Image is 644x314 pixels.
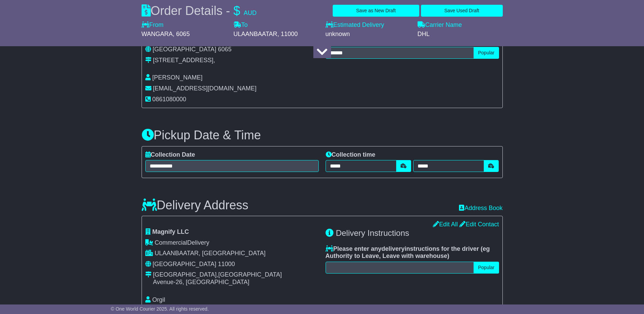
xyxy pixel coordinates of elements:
span: WANGARA [142,31,173,37]
span: AUD [244,10,257,16]
button: Save Used Draft [421,5,503,17]
h3: Delivery Address [142,198,249,212]
div: DHL [418,31,503,38]
label: Estimated Delivery [326,21,411,29]
span: Delivery Instructions [336,228,409,238]
div: Order Details - [142,3,257,18]
a: Address Book [459,205,502,211]
span: [EMAIL_ADDRESS][DOMAIN_NAME] [153,85,257,92]
div: [GEOGRAPHIC_DATA],[GEOGRAPHIC_DATA] [153,271,282,279]
button: Popular [474,262,499,274]
label: Please enter any instructions for the driver ( ) [326,245,499,260]
span: Orgil [152,296,165,303]
div: Delivery [145,239,319,247]
div: [STREET_ADDRESS], [153,57,215,64]
span: Magnify LLC [152,228,189,235]
label: From [142,21,164,29]
label: Collection Date [145,151,195,159]
span: 0861080000 [152,96,186,103]
label: Carrier Name [418,21,462,29]
span: [GEOGRAPHIC_DATA] [153,261,216,267]
div: unknown [326,31,411,38]
span: delivery [382,245,405,252]
span: ULAANBAATAR [234,31,277,37]
span: Commercial [155,239,187,246]
span: [PERSON_NAME] [152,74,203,81]
label: Collection time [326,151,375,159]
button: Save as New Draft [333,5,419,17]
a: Edit All [433,221,458,228]
label: To [234,21,248,29]
a: Edit Contact [459,221,499,228]
span: $ [234,4,240,18]
span: eg Authority to Leave, Leave with warehouse [326,245,490,260]
span: , 11000 [277,31,298,37]
span: © One World Courier 2025. All rights reserved. [111,306,209,312]
span: , 6065 [173,31,190,37]
h3: Pickup Date & Time [142,128,503,142]
span: 11000 [218,261,235,267]
span: ULAANBAATAR, [GEOGRAPHIC_DATA] [155,250,266,257]
div: Avenue-26, [GEOGRAPHIC_DATA] [153,279,282,286]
